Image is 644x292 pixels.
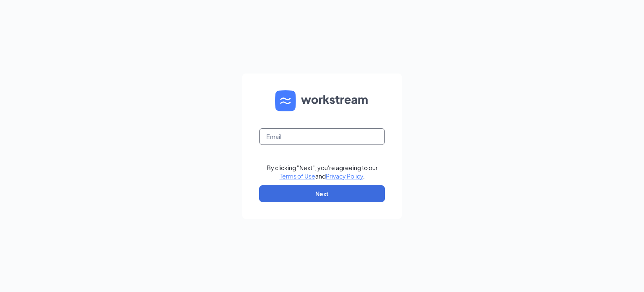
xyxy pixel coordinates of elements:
[259,128,385,145] input: Email
[259,185,385,202] button: Next
[280,172,315,180] a: Terms of Use
[267,163,378,180] div: By clicking "Next", you're agreeing to our and .
[275,90,369,111] img: WS logo and Workstream text
[326,172,363,180] a: Privacy Policy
